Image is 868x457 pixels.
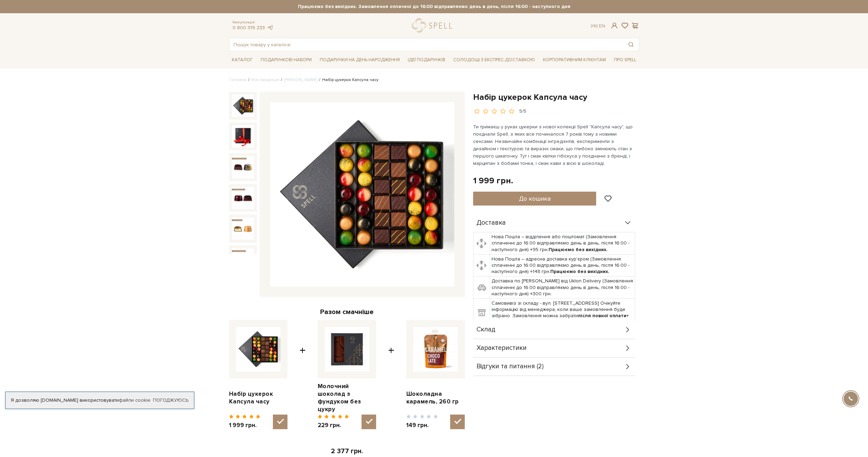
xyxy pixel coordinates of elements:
a: Подарункові набори [258,55,315,65]
div: Разом смачніше [229,307,465,316]
button: До кошика [473,192,597,206]
td: Самовивіз зі складу - вул. [STREET_ADDRESS] Очікуйте інформацію від менеджера, коли ваше замовлен... [490,299,635,327]
div: Ук [591,23,605,29]
a: Вся продукція [251,77,279,82]
div: 5/5 [519,108,526,115]
img: Набір цукерок Капсула часу [270,102,454,287]
a: Про Spell [611,55,639,65]
b: Працюємо без вихідних. [550,268,609,274]
strong: Працюємо без вихідних. Замовлення оплачені до 16:00 відправляємо день в день, після 16:00 - насту... [229,3,639,10]
span: Доставка [477,220,506,226]
a: logo [412,18,455,33]
img: Набір цукерок Капсула часу [232,156,254,178]
div: 1 999 грн. [473,175,513,186]
h1: Набір цукерок Капсула часу [473,92,639,103]
a: Корпоративним клієнтам [540,55,609,65]
span: + [388,320,394,430]
span: 2 377 грн. [331,447,363,455]
img: Набір цукерок Капсула часу [232,187,254,209]
span: 229 грн. [318,422,349,429]
li: Набір цукерок Капсула часу [317,77,379,83]
span: Склад [477,327,495,333]
a: Шоколадна карамель, 260 гр [406,390,465,406]
a: файли cookie [119,397,151,403]
a: Головна [229,77,246,82]
span: | [597,23,598,29]
span: Характеристики [477,345,527,351]
a: Набір цукерок Капсула часу [229,390,287,406]
a: Погоджуюсь [153,397,188,403]
b: Працюємо без вихідних. [549,247,608,252]
img: Набір цукерок Капсула часу [232,217,254,240]
img: Набір цукерок Капсула часу [232,95,254,117]
a: 0 800 319 233 [233,25,265,31]
span: 1 999 грн. [229,422,261,429]
a: Солодощі з експрес-доставкою [451,54,538,66]
span: Відгуки та питання (2) [477,363,544,370]
a: Молочний шоколад з фундуком без цукру [318,383,376,413]
div: Я дозволяю [DOMAIN_NAME] використовувати [6,397,194,403]
img: Набір цукерок Капсула часу [232,125,254,147]
td: Нова Пошта – відділення або поштомат (Замовлення сплаченні до 16:00 відправляємо день в день, піс... [490,232,635,255]
a: Подарунки на День народження [317,55,403,65]
button: Пошук товару у каталозі [623,38,639,51]
p: Ти тримаєш у руках цукерки з нової колекції Spell "Капсула часу", що поєднали Spell, з яких все п... [473,123,636,167]
img: Набір цукерок Капсула часу [236,327,281,371]
a: [PERSON_NAME] [284,77,317,82]
a: Ідеї подарунків [405,55,448,65]
b: після повної оплати [578,313,626,319]
span: + [300,320,306,430]
a: Каталог [229,55,255,65]
a: telegram [267,25,274,31]
td: Нова Пошта – адресна доставка кур'єром (Замовлення сплаченні до 16:00 відправляємо день в день, п... [490,254,635,276]
span: Консультація: [233,20,274,25]
input: Пошук товару у каталозі [229,38,623,51]
img: Набір цукерок Капсула часу [232,248,254,271]
img: Шоколадна карамель, 260 гр [413,327,458,371]
span: 149 грн. [406,422,438,429]
img: Молочний шоколад з фундуком без цукру [325,327,369,371]
a: En [599,23,605,29]
td: Доставка по [PERSON_NAME] від Uklon Delivery (Замовлення сплаченні до 16:00 відправляємо день в д... [490,276,635,299]
span: До кошика [519,195,551,202]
